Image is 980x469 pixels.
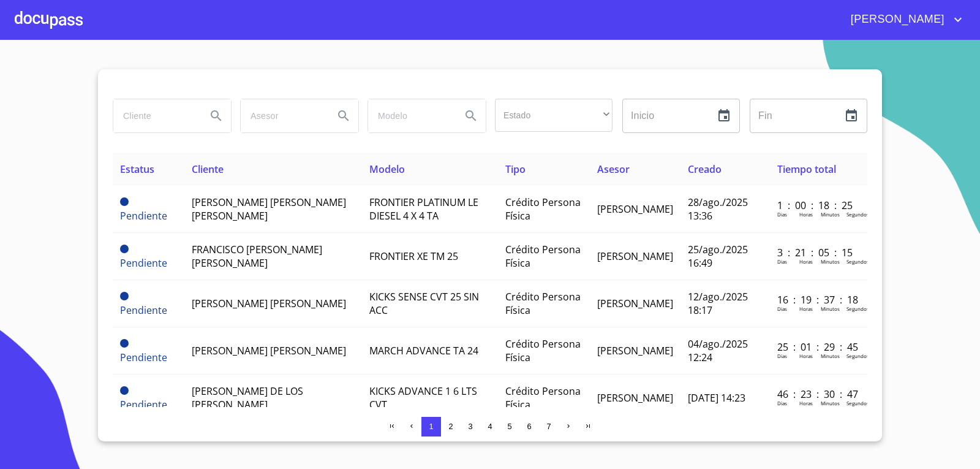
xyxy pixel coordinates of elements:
button: 2 [441,417,461,437]
span: [PERSON_NAME] [597,391,673,405]
span: 2 [448,422,453,431]
p: Dias [777,400,787,406]
p: Segundos [846,353,869,359]
span: 12/ago./2025 18:17 [688,290,748,317]
span: FRONTIER PLATINUM LE DIESEL 4 X 4 TA [369,196,478,223]
p: Minutos [821,353,840,359]
span: [PERSON_NAME] [PERSON_NAME] [192,297,346,310]
span: 5 [507,422,511,431]
p: 46 : 23 : 30 : 47 [777,387,860,401]
span: 4 [488,422,492,431]
span: Pendiente [120,256,167,270]
span: 1 [429,422,433,431]
p: Dias [777,211,787,218]
span: Pendiente [120,339,129,348]
span: [PERSON_NAME] [597,202,673,216]
span: 25/ago./2025 16:49 [688,243,748,270]
p: Dias [777,305,787,312]
span: [PERSON_NAME] [597,344,673,357]
span: FRANCISCO [PERSON_NAME] [PERSON_NAME] [192,243,322,270]
span: Pendiente [120,398,167,411]
span: Pendiente [120,351,167,364]
span: Cliente [192,162,224,176]
span: Asesor [597,162,630,176]
button: 4 [480,417,500,437]
span: Tipo [505,162,526,176]
span: Pendiente [120,209,167,223]
button: 7 [539,417,559,437]
span: Pendiente [120,245,129,253]
span: [DATE] 14:23 [688,391,745,405]
button: Search [329,101,358,131]
button: Search [202,101,231,131]
span: Pendiente [120,386,129,395]
p: Segundos [846,211,869,218]
span: KICKS SENSE CVT 25 SIN ACC [369,290,479,317]
p: 1 : 00 : 18 : 25 [777,199,860,212]
p: Horas [799,353,813,359]
span: Crédito Persona Física [505,384,581,411]
span: Crédito Persona Física [505,290,581,317]
span: FRONTIER XE TM 25 [369,250,458,263]
span: Creado [688,162,722,176]
span: [PERSON_NAME] [597,297,673,310]
span: Pendiente [120,303,167,317]
p: Minutos [821,258,840,265]
span: [PERSON_NAME] DE LOS [PERSON_NAME] [192,384,303,411]
input: search [368,99,451,132]
span: 28/ago./2025 13:36 [688,196,748,223]
span: Crédito Persona Física [505,337,581,364]
span: [PERSON_NAME] [PERSON_NAME] [192,344,346,357]
span: Crédito Persona Física [505,243,581,270]
p: Minutos [821,400,840,406]
span: 04/ago./2025 12:24 [688,337,748,364]
span: MARCH ADVANCE TA 24 [369,344,478,357]
span: [PERSON_NAME] [597,250,673,263]
p: 3 : 21 : 05 : 15 [777,246,860,259]
button: 6 [519,417,539,437]
button: 1 [421,417,441,437]
p: 16 : 19 : 37 : 18 [777,293,860,307]
span: 6 [527,422,531,431]
span: Tiempo total [777,162,836,176]
span: [PERSON_NAME] [PERSON_NAME] [PERSON_NAME] [192,196,346,223]
div: ​ [495,99,612,132]
p: Horas [799,305,813,312]
p: Horas [799,400,813,406]
button: 3 [461,417,480,437]
span: Modelo [369,162,405,176]
span: Pendiente [120,292,129,300]
p: Minutos [821,305,840,312]
button: Search [456,101,486,131]
span: KICKS ADVANCE 1 6 LTS CVT [369,384,477,411]
button: 5 [500,417,519,437]
p: Minutos [821,211,840,218]
p: Dias [777,258,787,265]
p: Horas [799,211,813,218]
span: [PERSON_NAME] [842,10,951,29]
p: Segundos [846,258,869,265]
p: Segundos [846,305,869,312]
span: Crédito Persona Física [505,196,581,223]
input: search [113,99,197,132]
p: Dias [777,353,787,359]
span: Pendiente [120,197,129,206]
p: Segundos [846,400,869,406]
p: 25 : 01 : 29 : 45 [777,340,860,354]
button: account of current user [842,10,965,29]
p: Horas [799,258,813,265]
input: search [241,99,324,132]
span: 7 [546,422,551,431]
span: 3 [468,422,472,431]
span: Estatus [120,162,154,176]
